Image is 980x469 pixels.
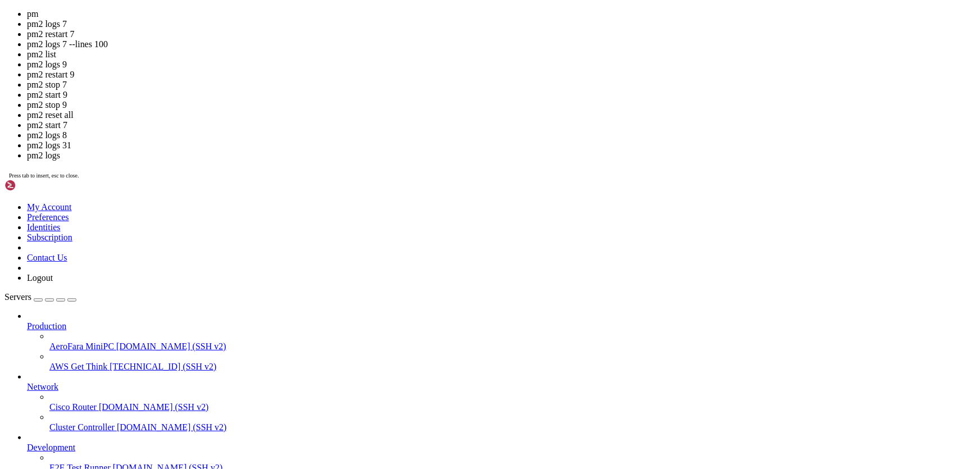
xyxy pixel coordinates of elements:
[27,443,75,452] span: Development
[49,402,976,412] a: Cisco Router [DOMAIN_NAME] (SSH v2)
[4,24,834,33] x-row: * Documentation: [URL][DOMAIN_NAME]
[4,292,76,302] a: Servers
[49,422,976,432] a: Cluster Controller [DOMAIN_NAME] (SSH v2)
[99,402,209,412] span: [DOMAIN_NAME] (SSH v2)
[27,19,976,29] li: pm2 logs 7
[27,222,61,232] a: Identities
[27,80,976,90] li: pm2 stop 7
[49,362,107,371] span: AWS Get Think
[49,341,114,351] span: AeroFara MiniPC
[4,90,834,100] x-row: To restore this content, you can run the 'unminimize' command.
[49,422,115,432] span: Cluster Controller
[4,33,834,43] x-row: * Management: [URL][DOMAIN_NAME]
[27,140,976,151] li: pm2 logs 31
[116,341,226,351] span: [DOMAIN_NAME] (SSH v2)
[49,341,976,352] a: AeroFara MiniPC [DOMAIN_NAME] (SSH v2)
[27,443,976,453] a: Development
[27,110,976,120] li: pm2 reset all
[110,362,216,371] span: [TECHNICAL_ID] (SSH v2)
[27,130,976,140] li: pm2 logs 8
[49,402,97,412] span: Cisco Router
[4,180,69,191] img: Shellngn
[27,120,976,130] li: pm2 start 7
[72,110,76,119] span: ~
[4,62,834,71] x-row: This system has been minimized by removing packages and content that are
[27,311,976,372] li: Production
[49,352,976,372] li: AWS Get Think [TECHNICAL_ID] (SSH v2)
[49,392,976,412] li: Cisco Router [DOMAIN_NAME] (SSH v2)
[49,362,976,372] a: AWS Get Think [TECHNICAL_ID] (SSH v2)
[4,110,834,119] x-row: : $ docker exec -it phil /bin/bash
[27,9,976,19] li: pm
[27,253,67,262] a: Contact Us
[49,412,976,432] li: Cluster Controller [DOMAIN_NAME] (SSH v2)
[166,138,170,148] div: (34, 14)
[27,60,976,70] li: pm2 logs 9
[27,382,976,392] a: Network
[4,129,834,138] x-row: bash: pm: command not found
[27,70,976,80] li: pm2 restart 9
[27,29,976,39] li: pm2 restart 7
[27,273,53,283] a: Logout
[4,110,67,119] span: ubuntu@erofara
[27,151,976,161] li: pm2 logs
[9,172,79,179] span: Press tab to insert, esc to close.
[27,212,69,222] a: Preferences
[27,233,72,242] a: Subscription
[27,49,976,60] li: pm2 list
[27,321,976,331] a: Production
[4,43,834,52] x-row: * Support: [URL][DOMAIN_NAME]
[4,4,834,14] x-row: Welcome to Ubuntu 24.04.1 LTS (GNU/Linux 6.8.0-78-generic x86_64)
[27,39,976,49] li: pm2 logs 7 --lines 100
[4,71,834,81] x-row: not required on a system that users do not log into.
[4,100,834,110] x-row: Last login: [DATE] from [TECHNICAL_ID]
[4,292,31,302] span: Servers
[27,372,976,432] li: Network
[27,382,58,391] span: Network
[117,422,227,432] span: [DOMAIN_NAME] (SSH v2)
[4,138,834,148] x-row: root@ea11d0d461a4:/usr/src/app# pm
[4,119,834,129] x-row: root@ea11d0d461a4:/usr/src/app# pm
[27,321,66,331] span: Production
[27,100,976,110] li: pm2 stop 9
[27,90,976,100] li: pm2 start 9
[49,331,976,352] li: AeroFara MiniPC [DOMAIN_NAME] (SSH v2)
[27,202,72,212] a: My Account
